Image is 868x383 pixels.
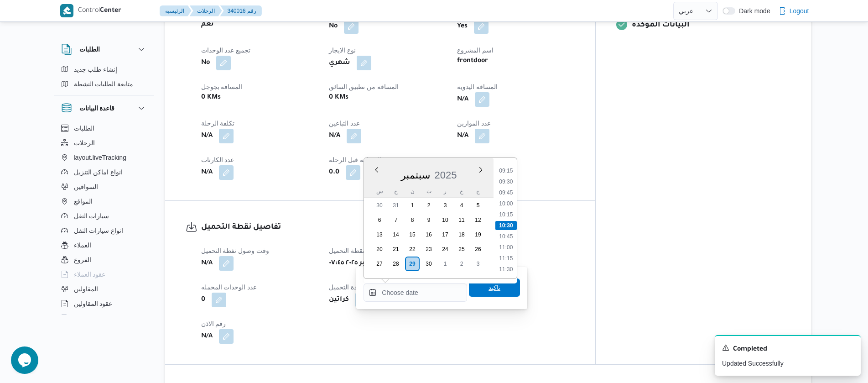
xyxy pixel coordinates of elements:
li: 10:15 [496,210,517,219]
button: الرحلات [57,136,151,150]
b: N/A [201,331,213,342]
span: عدد الموازين [457,120,491,127]
button: الطلبات [57,121,151,136]
b: إثنين ٢٩ سبتمبر ٢٠٢٥ ٠٧:٤٥ [329,258,409,269]
div: day-3 [471,257,485,271]
span: المواقع [74,196,93,207]
span: إنشاء طلب جديد [74,64,118,75]
span: سيارات النقل [74,210,109,221]
b: N/A [329,131,340,142]
span: رقم الاذن [201,320,226,327]
button: Previous Month [373,166,380,173]
h3: قاعدة البيانات [79,103,115,114]
span: اجهزة التليفون [74,313,112,324]
span: الفروع [74,254,91,265]
button: عقود المقاولين [57,296,151,311]
div: day-22 [405,242,420,257]
div: month-٢٠٢٥-٠٩ [371,198,486,271]
b: frontdoor [457,56,488,67]
b: شهري [329,58,350,68]
li: 10:30 [495,221,517,230]
p: Updated Successfully [722,359,853,368]
div: day-31 [389,198,403,213]
span: متابعة الطلبات النشطة [74,79,134,89]
div: day-28 [389,257,403,271]
div: Notification [722,343,853,355]
button: الرحلات [190,5,222,16]
div: day-30 [421,257,436,271]
div: day-27 [372,257,387,271]
span: وقت وصول نفطة التحميل [201,247,270,254]
div: day-18 [454,227,469,242]
b: N/A [457,131,468,142]
span: المسافه بجوجل [201,83,243,90]
button: الفروع [57,252,151,267]
div: day-11 [454,213,469,227]
span: layout.liveTracking [74,152,126,163]
h3: الطلبات [79,44,100,55]
div: day-17 [438,227,452,242]
li: 09:15 [496,166,517,175]
div: day-19 [471,227,485,242]
span: عقود العملاء [74,269,106,280]
b: No [329,21,338,32]
div: day-7 [389,213,403,227]
li: 11:00 [496,243,517,252]
button: Next month [477,166,484,173]
li: 11:30 [496,265,517,274]
button: إنشاء طلب جديد [57,62,151,77]
img: X8yXhbKr1z7QwAAAABJRU5ErkJggg== [60,4,73,17]
div: Button. Open the year selector. 2025 is currently selected. [434,169,457,181]
div: الطلبات [54,62,154,95]
span: اسم المشروع [457,47,494,54]
div: day-30 [372,198,387,213]
div: خ [454,185,469,198]
li: 09:45 [496,188,517,197]
button: متابعة الطلبات النشطة [57,77,151,91]
button: تاكيد [469,278,520,297]
span: انواع اماكن التنزيل [74,167,123,178]
div: ج [471,185,485,198]
div: day-20 [372,242,387,257]
div: س [372,185,387,198]
b: 0 [201,294,205,305]
div: day-15 [405,227,420,242]
div: day-8 [405,213,420,227]
li: 11:15 [496,254,517,263]
button: انواع سيارات النقل [57,223,151,238]
div: day-3 [438,198,452,213]
span: Completed [733,344,767,355]
span: السواقين [74,181,98,192]
div: day-26 [471,242,485,257]
div: day-29 [405,257,420,271]
div: Button. Open the month selector. سبتمبر is currently selected. [400,169,431,181]
span: المسافه فبل الرحله [329,156,381,163]
div: قاعدة البيانات [54,121,154,319]
h3: البيانات المؤكدة [632,19,790,31]
b: 0 KMs [329,92,348,103]
span: المسافه اليدويه [457,83,498,90]
div: ح [389,185,403,198]
b: Center [100,7,121,15]
b: نعم [201,19,214,30]
button: الرئيسيه [160,5,192,16]
input: Press the down key to enter a popover containing a calendar. Press the escape key to close the po... [364,283,467,302]
span: نوع الايجار [329,47,356,54]
button: السواقين [57,179,151,194]
div: day-21 [389,242,403,257]
div: day-5 [471,198,485,213]
button: المقاولين [57,282,151,296]
button: layout.liveTracking [57,150,151,165]
b: 0.0 [329,167,339,178]
b: Yes [457,21,468,32]
span: المسافه من تطبيق السائق [329,83,399,90]
div: day-13 [372,227,387,242]
iframe: chat widget [9,346,38,374]
span: انواع سيارات النقل [74,225,124,236]
b: No [201,58,210,68]
div: day-24 [438,242,452,257]
span: تجميع عدد الوحدات [201,47,251,54]
b: N/A [201,131,213,142]
span: عدد الوحدات المحمله [201,283,257,291]
span: الرحلات [74,137,95,148]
